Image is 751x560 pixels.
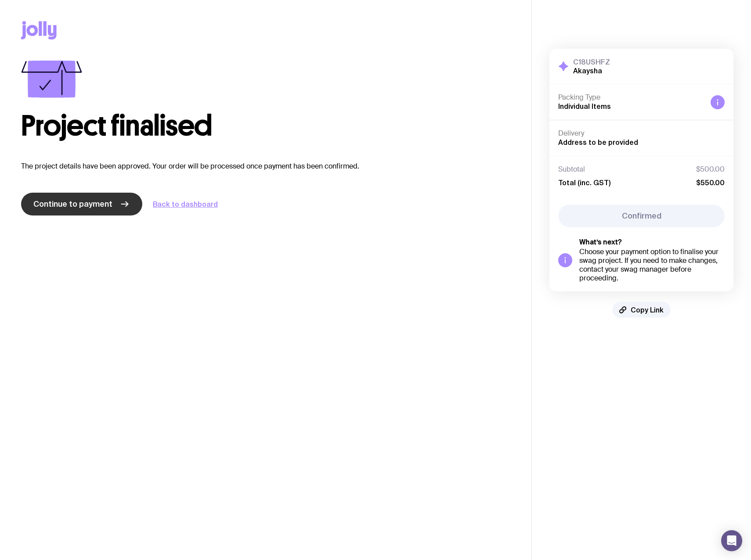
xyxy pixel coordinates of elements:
[558,129,725,138] h4: Delivery
[573,57,610,66] h3: C18USHFZ
[21,161,510,172] p: The project details have been approved. Your order will be processed once payment has been confir...
[558,93,704,102] h4: Packing Type
[558,165,585,174] span: Subtotal
[33,199,112,209] span: Continue to payment
[21,112,510,140] h1: Project finalised
[579,248,725,283] div: Choose your payment option to finalise your swag project. If you need to make changes, contact yo...
[721,530,742,551] div: Open Intercom Messenger
[631,305,664,314] span: Copy Link
[153,199,218,209] a: Back to dashboard
[21,193,142,215] a: Continue to payment
[558,178,610,187] span: Total (inc. GST)
[558,138,638,146] span: Address to be provided
[573,66,610,75] h2: Akaysha
[558,102,611,110] span: Individual Items
[612,302,671,318] button: Copy Link
[696,178,725,187] span: $550.00
[696,165,725,174] span: $500.00
[579,238,725,247] h5: What’s next?
[558,205,725,227] button: Confirmed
